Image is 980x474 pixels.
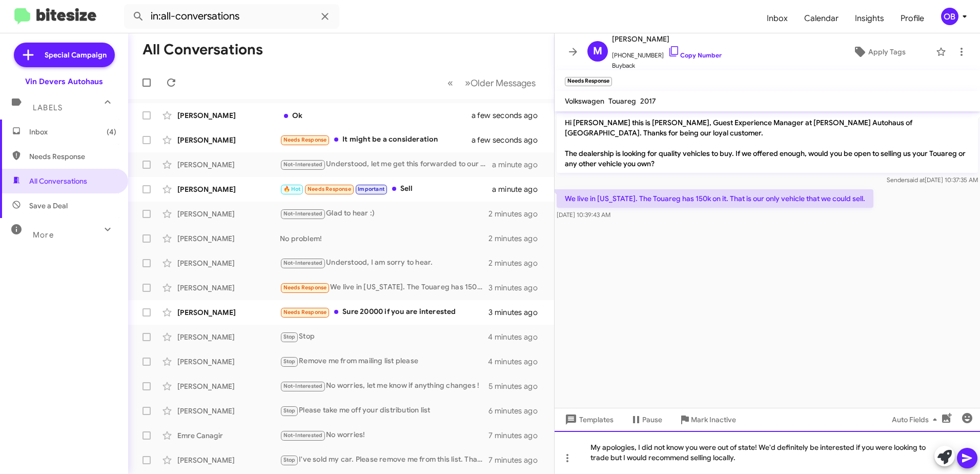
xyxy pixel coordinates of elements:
[280,208,488,220] div: Glad to hear :)
[283,407,296,414] span: Stop
[612,33,722,45] span: [PERSON_NAME]
[280,159,492,170] div: Understood, let me get this forwarded to our finance department. I apologize.
[177,209,280,219] div: [PERSON_NAME]
[471,77,536,89] span: Older Messages
[283,309,327,315] span: Needs Response
[907,176,925,184] span: said at
[308,186,351,192] span: Needs Response
[283,161,323,168] span: Not-Interested
[280,429,488,441] div: No worries!
[177,357,280,367] div: [PERSON_NAME]
[441,72,459,93] button: Previous
[642,410,662,429] span: Pause
[177,332,280,342] div: [PERSON_NAME]
[488,209,546,219] div: 2 minutes ago
[796,4,847,33] a: Calendar
[280,233,488,244] div: No problem!
[488,455,546,465] div: 7 minutes ago
[759,4,796,33] a: Inbox
[177,160,280,170] div: [PERSON_NAME]
[557,211,610,219] span: [DATE] 10:39:43 AM
[459,72,542,93] button: Next
[280,110,484,121] div: Ok
[177,455,280,465] div: [PERSON_NAME]
[488,258,546,268] div: 2 minutes ago
[280,380,488,392] div: No worries, let me know if anything changes !
[892,410,941,429] span: Auto Fields
[29,176,87,186] span: All Conversations
[612,45,722,61] span: [PHONE_NUMBER]
[283,432,323,439] span: Not-Interested
[612,61,722,71] span: Buyback
[280,282,488,293] div: We live in [US_STATE]. The Touareg has 150k on it. That is our only vehicle that we could sell.
[884,410,949,429] button: Auto Fields
[177,283,280,293] div: [PERSON_NAME]
[565,96,604,106] span: Volkswagen
[280,257,488,269] div: Understood, I am sorry to hear.
[283,260,323,266] span: Not-Interested
[941,8,958,25] div: OB
[447,76,453,89] span: «
[442,72,542,93] nav: Page navigation example
[177,381,280,391] div: [PERSON_NAME]
[280,405,488,417] div: Please take me off your distribution list
[608,96,636,106] span: Touareg
[691,410,736,429] span: Mark Inactive
[283,210,323,217] span: Not-Interested
[488,307,546,318] div: 3 minutes ago
[107,127,116,137] span: (4)
[177,307,280,318] div: [PERSON_NAME]
[488,332,546,342] div: 4 minutes ago
[640,96,656,106] span: 2017
[177,406,280,416] div: [PERSON_NAME]
[488,283,546,293] div: 3 minutes ago
[29,127,116,137] span: Inbox
[668,51,722,59] a: Copy Number
[177,233,280,244] div: [PERSON_NAME]
[358,186,384,192] span: Important
[177,135,280,145] div: [PERSON_NAME]
[280,183,492,195] div: Sell
[33,230,54,240] span: More
[283,136,327,143] span: Needs Response
[283,383,323,389] span: Not-Interested
[280,134,484,146] div: It might be a consideration
[488,233,546,244] div: 2 minutes ago
[29,151,116,162] span: Needs Response
[488,357,546,367] div: 4 minutes ago
[280,454,488,466] div: I've sold my car. Please remove me from this list. Thanks
[465,76,471,89] span: »
[622,410,670,429] button: Pause
[29,201,68,211] span: Save a Deal
[283,284,327,291] span: Needs Response
[492,184,546,194] div: a minute ago
[847,4,892,33] a: Insights
[177,184,280,194] div: [PERSON_NAME]
[124,4,339,29] input: Search
[33,103,63,112] span: Labels
[887,176,978,184] span: Sender [DATE] 10:37:35 AM
[177,258,280,268] div: [PERSON_NAME]
[593,43,602,60] span: M
[488,406,546,416] div: 6 minutes ago
[280,331,488,343] div: Stop
[283,457,296,463] span: Stop
[484,110,546,121] div: a few seconds ago
[555,410,622,429] button: Templates
[484,135,546,145] div: a few seconds ago
[45,50,107,60] span: Special Campaign
[827,43,931,61] button: Apply Tags
[557,189,873,208] p: We live in [US_STATE]. The Touareg has 150k on it. That is our only vehicle that we could sell.
[555,431,980,474] div: My apologies, I did not know you were out of state! We'd definitely be interested if you were loo...
[892,4,932,33] span: Profile
[565,77,612,86] small: Needs Response
[14,43,115,67] a: Special Campaign
[557,113,978,173] p: Hi [PERSON_NAME] this is [PERSON_NAME], Guest Experience Manager at [PERSON_NAME] Autohaus of [GE...
[488,430,546,441] div: 7 minutes ago
[280,306,488,318] div: Sure 20000 if you are interested
[563,410,614,429] span: Templates
[283,333,296,340] span: Stop
[868,43,906,61] span: Apply Tags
